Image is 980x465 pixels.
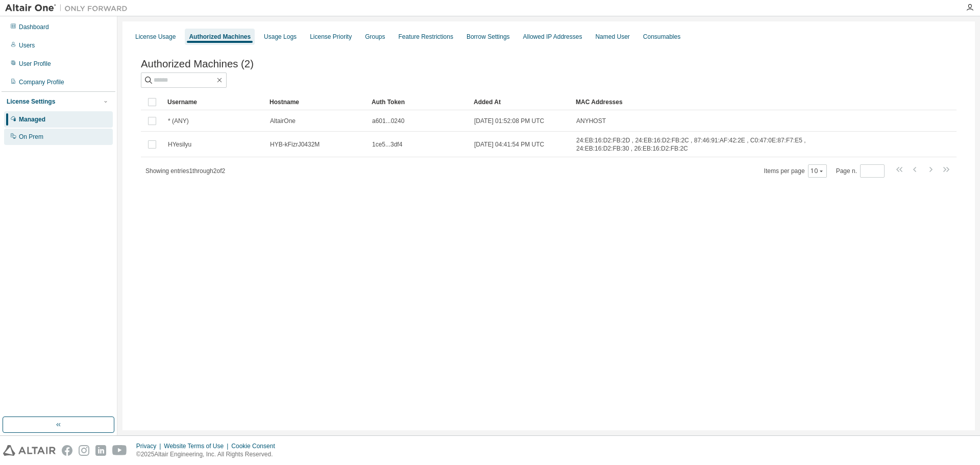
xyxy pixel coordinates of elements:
span: Authorized Machines (2) [141,58,254,70]
img: Altair One [5,3,133,13]
div: User Profile [19,60,51,68]
div: On Prem [19,133,43,141]
span: 1ce5...3df4 [372,140,402,149]
div: Feature Restrictions [399,33,453,41]
img: altair_logo.svg [3,445,56,456]
span: [DATE] 01:52:08 PM UTC [474,117,544,125]
div: Authorized Machines [189,33,251,41]
span: HYesilyu [168,140,191,149]
div: Username [167,94,261,110]
img: facebook.svg [62,445,72,456]
div: Dashboard [19,23,49,31]
p: © 2025 Altair Engineering, Inc. All Rights Reserved. [136,450,281,459]
div: License Usage [135,33,176,41]
div: Managed [19,115,45,124]
div: Groups [365,33,385,41]
div: Users [19,41,35,50]
div: Company Profile [19,78,64,86]
span: ANYHOST [576,117,606,125]
span: AltairOne [270,117,296,125]
div: Website Terms of Use [164,442,231,450]
span: * (ANY) [168,117,189,125]
div: MAC Addresses [576,94,849,110]
div: Named User [595,33,629,41]
img: instagram.svg [79,445,89,456]
span: a601...0240 [372,117,404,125]
div: Allowed IP Addresses [523,33,582,41]
div: Cookie Consent [231,442,281,450]
span: 24:EB:16:D2:FB:2D , 24:EB:16:D2:FB:2C , 87:46:91:AF:42:2E , C0:47:0E:87:F7:E5 , 24:EB:16:D2:FB:30... [576,136,849,153]
div: Added At [474,94,568,110]
button: 10 [811,167,824,175]
div: Borrow Settings [467,33,510,41]
div: Consumables [643,33,680,41]
span: Items per page [764,164,827,178]
div: License Settings [7,97,55,106]
img: youtube.svg [112,445,127,456]
span: HYB-kFizrJ0432M [270,140,320,149]
img: linkedin.svg [95,445,106,456]
div: Privacy [136,442,164,450]
span: Showing entries 1 through 2 of 2 [145,167,225,175]
span: [DATE] 04:41:54 PM UTC [474,140,544,149]
div: Auth Token [372,94,465,110]
span: Page n. [836,164,885,178]
div: Hostname [269,94,363,110]
div: License Priority [310,33,352,41]
div: Usage Logs [264,33,297,41]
